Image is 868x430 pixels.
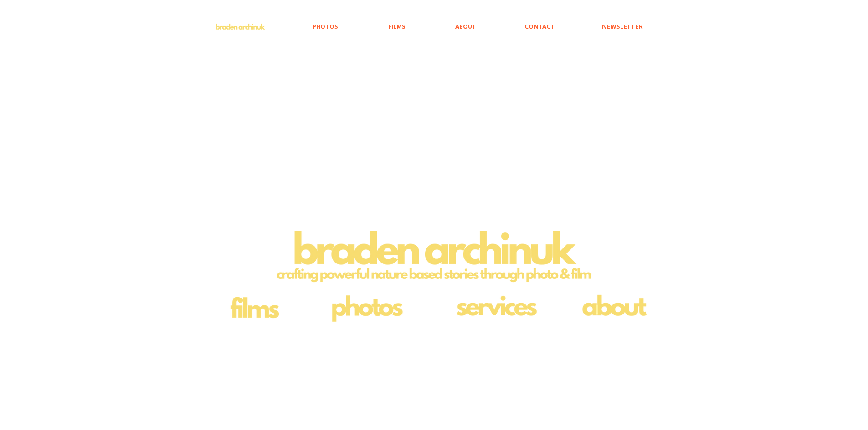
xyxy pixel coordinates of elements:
a: FILMS [345,17,412,38]
p: CONTACT [520,17,559,38]
img: coconut . (1).png [578,288,652,325]
img: coconut . (2).png [450,289,546,324]
a: CONTACT [483,17,561,38]
a: NEWSLETTER [561,17,650,38]
p: NEWSLETTER [597,17,647,38]
a: ABOUT [412,17,483,38]
p: FILMS [384,17,410,38]
p: PHOTOS [308,17,343,38]
a: PHOTOS [270,17,345,38]
p: ABOUT [451,17,481,38]
img: coconut . (5).png [264,226,604,289]
nav: Site [270,17,650,38]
